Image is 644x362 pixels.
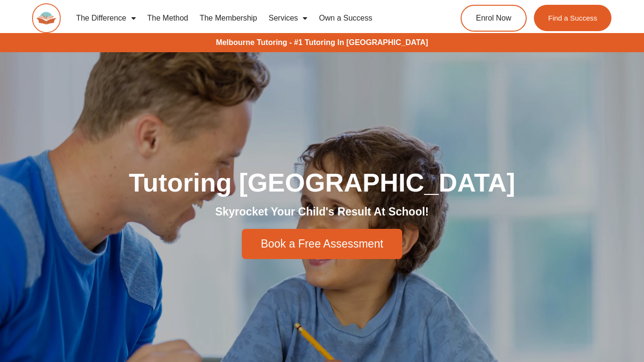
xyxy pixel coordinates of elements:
nav: Menu [70,7,428,29]
span: Book a Free Assessment [261,238,384,249]
span: Enrol Now [476,14,511,22]
a: Services [263,7,313,29]
a: The Difference [70,7,142,29]
span: Find a Success [548,14,598,22]
a: Enrol Now [461,5,527,32]
a: Book a Free Assessment [242,229,403,259]
a: Own a Success [313,7,378,29]
a: The Method [142,7,194,29]
a: Find a Success [534,5,612,31]
h2: Skyrocket Your Child's Result At School! [54,205,590,219]
a: The Membership [194,7,263,29]
h1: Tutoring [GEOGRAPHIC_DATA] [54,170,590,195]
